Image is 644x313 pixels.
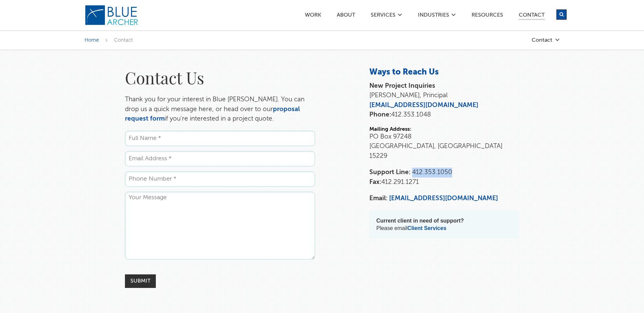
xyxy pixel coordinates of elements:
[369,67,519,78] h3: Ways to Reach Us
[369,168,519,187] p: 412.291.1271
[370,13,396,20] a: SERVICES
[85,5,139,26] img: Blue Archer Logo
[85,38,99,43] a: Home
[376,218,464,224] strong: Current client in need of support?
[389,195,498,202] a: [EMAIL_ADDRESS][DOMAIN_NAME]
[369,179,381,185] strong: Fax:
[471,13,503,20] a: Resources
[369,83,435,89] strong: New Project Inquiries
[518,13,545,20] a: Contact
[125,131,315,146] input: Full Name *
[492,37,560,43] a: Contact
[125,171,315,187] input: Phone Number *
[412,169,452,175] span: 412.353.1050
[376,217,512,232] p: Please email
[418,13,449,20] a: Industries
[125,274,156,288] input: Submit
[407,225,446,231] a: Client Services
[125,151,315,166] input: Email Address *
[369,132,519,161] p: PO Box 97248 [GEOGRAPHIC_DATA], [GEOGRAPHIC_DATA] 15229
[369,102,478,108] a: [EMAIL_ADDRESS][DOMAIN_NAME]
[369,111,391,118] strong: Phone:
[336,13,355,20] a: ABOUT
[369,81,519,120] p: [PERSON_NAME], Principal 412.353.1048
[114,38,133,43] span: Contact
[369,195,387,202] strong: Email:
[369,127,411,132] strong: Mailing Address:
[369,169,410,175] strong: Support Line:
[125,67,315,88] h1: Contact Us
[305,13,321,20] a: Work
[125,95,315,124] p: Thank you for your interest in Blue [PERSON_NAME]. You can drop us a quick message here, or head ...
